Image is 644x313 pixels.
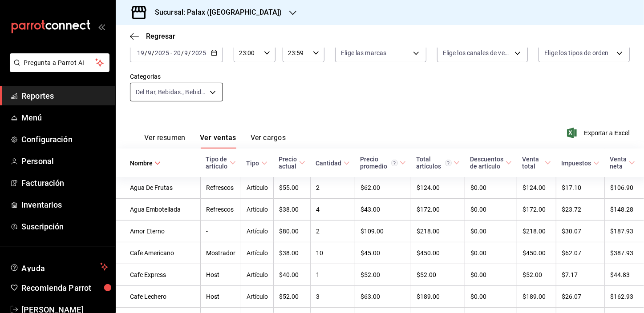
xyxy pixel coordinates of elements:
span: Facturación [21,177,108,189]
span: / [181,49,184,56]
td: $80.00 [274,221,311,242]
td: - [201,221,241,242]
div: navigation tabs [144,133,286,148]
span: Configuración [21,133,108,145]
td: Artículo [241,199,274,221]
td: $40.00 [274,264,311,286]
div: Nombre [130,160,153,167]
td: $7.17 [556,264,605,286]
input: ---- [154,49,170,56]
span: Regresar [146,32,175,40]
span: Menú [21,112,108,124]
td: $0.00 [465,199,517,221]
span: Tipo [247,160,267,167]
input: -- [184,49,189,56]
span: Recomienda Parrot [21,282,108,294]
input: ---- [191,49,207,56]
td: $124.00 [517,177,556,199]
button: Ver resumen [144,133,186,148]
td: $62.00 [355,177,411,199]
span: Ayuda [21,261,97,272]
span: Pregunta a Parrot AI [24,58,96,68]
td: $0.00 [465,286,517,308]
h3: Sucursal: Palax ([GEOGRAPHIC_DATA]) [148,7,282,18]
span: / [152,49,154,56]
span: Precio actual [279,156,305,170]
span: Elige los tipos de orden [544,48,608,57]
td: Refrescos [201,199,241,221]
button: Ver cargos [251,133,286,148]
button: Exportar a Excel [569,128,630,138]
button: Regresar [130,32,175,40]
td: Host [201,264,241,286]
td: Artículo [241,286,274,308]
input: -- [173,49,181,56]
td: $52.00 [274,286,311,308]
td: Agua Embotellada [116,199,201,221]
span: Venta total [522,156,551,170]
td: Artículo [241,242,274,264]
td: Mostrador [201,242,241,264]
td: $0.00 [465,177,517,199]
span: Suscripción [21,221,108,233]
span: Venta neta [610,156,635,170]
td: Cafe Americano [116,242,201,264]
td: $38.00 [274,199,311,221]
div: Cantidad [316,160,342,167]
td: Agua De Frutas [116,177,201,199]
div: Impuestos [562,160,591,167]
td: Refrescos [201,177,241,199]
label: Categorías [130,74,223,80]
span: Total artículos [417,156,460,170]
td: 3 [311,286,355,308]
span: / [145,49,147,56]
td: $218.00 [517,221,556,242]
span: Precio promedio [360,156,406,170]
td: $0.00 [465,221,517,242]
td: $55.00 [274,177,311,199]
div: Descuentos de artículo [470,156,504,170]
svg: Precio promedio = Total artículos / cantidad [391,160,398,166]
td: $38.00 [274,242,311,264]
td: $26.07 [556,286,605,308]
div: Venta neta [610,156,627,170]
span: Del Bar, Bebidas., Bebidas [136,88,207,96]
td: $17.10 [556,177,605,199]
div: Precio actual [279,156,297,170]
span: Inventarios [21,199,108,211]
div: Precio promedio [360,156,398,170]
td: 2 [311,221,355,242]
td: $189.00 [411,286,465,308]
span: Impuestos [562,160,599,167]
div: Tipo [247,160,259,167]
button: Pregunta a Parrot AI [10,53,109,72]
td: $52.00 [355,264,411,286]
span: / [189,49,191,56]
td: 2 [311,177,355,199]
td: 10 [311,242,355,264]
td: $172.00 [517,199,556,221]
td: $0.00 [465,242,517,264]
td: Artículo [241,221,274,242]
span: Descuentos de artículo [470,156,512,170]
td: $218.00 [411,221,465,242]
span: - [170,49,172,56]
button: Ver ventas [200,133,236,148]
td: $52.00 [517,264,556,286]
td: $109.00 [355,221,411,242]
button: open_drawer_menu [98,23,105,30]
td: $62.07 [556,242,605,264]
td: $63.00 [355,286,411,308]
td: $52.00 [411,264,465,286]
td: $172.00 [411,199,465,221]
td: 4 [311,199,355,221]
span: Tipo de artículo [206,156,236,170]
td: Artículo [241,264,274,286]
input: -- [137,49,145,56]
td: 1 [311,264,355,286]
input: -- [147,49,152,56]
td: Cafe Lechero [116,286,201,308]
td: $450.00 [517,242,556,264]
div: Tipo de artículo [206,156,228,170]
